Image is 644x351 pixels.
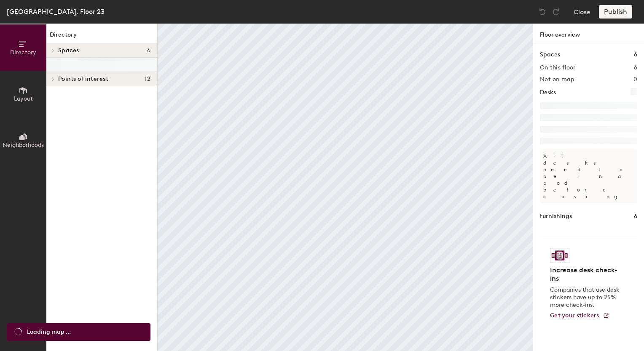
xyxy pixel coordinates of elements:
span: 6 [147,47,150,54]
h1: Spaces [540,50,560,59]
button: Close [574,5,590,19]
img: Redo [552,8,560,16]
span: Neighborhoods [3,141,44,149]
h2: 0 [633,76,637,83]
img: Undo [538,8,547,16]
h1: Desks [540,88,556,97]
h2: Not on map [540,76,574,83]
img: Sticker logo [550,248,569,263]
span: Layout [14,95,33,102]
h1: Furnishings [540,212,572,221]
h4: Increase desk check-ins [550,266,622,283]
h1: Directory [46,30,157,43]
span: Get your stickers [550,312,599,319]
span: Directory [10,49,36,56]
div: [GEOGRAPHIC_DATA], Floor 23 [7,6,105,17]
span: Loading map ... [27,327,71,337]
h1: Floor overview [533,24,644,43]
h2: 6 [634,64,637,71]
canvas: Map [158,24,533,351]
p: All desks need to be in a pod before saving [540,149,637,203]
span: Spaces [58,47,79,54]
p: Companies that use desk stickers have up to 25% more check-ins. [550,286,622,309]
h1: 6 [634,50,637,59]
h1: 6 [634,212,637,221]
span: Points of interest [58,76,108,82]
h2: On this floor [540,64,576,71]
a: Get your stickers [550,312,609,319]
span: 12 [145,76,150,82]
